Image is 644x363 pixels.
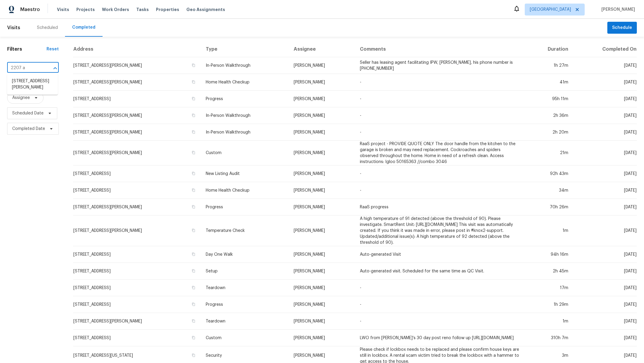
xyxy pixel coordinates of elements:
td: Seller has leasing agent facilitating IPW, [PERSON_NAME], his phone number is [PHONE_NUMBER] [355,57,524,74]
td: [STREET_ADDRESS][PERSON_NAME] [73,141,201,165]
td: [PERSON_NAME] [289,330,355,346]
td: [DATE] [573,57,637,74]
td: [PERSON_NAME] [289,57,355,74]
span: Schedule [612,24,632,32]
li: [STREET_ADDRESS][PERSON_NAME] [7,76,58,92]
span: Scheduled Date [12,110,44,116]
td: [STREET_ADDRESS] [73,263,201,280]
td: [PERSON_NAME] [289,280,355,296]
td: [STREET_ADDRESS][PERSON_NAME] [73,124,201,141]
td: 17m [524,280,573,296]
td: [DATE] [573,182,637,199]
span: Assignee [12,95,30,101]
td: [STREET_ADDRESS] [73,165,201,182]
td: [STREET_ADDRESS][PERSON_NAME] [73,57,201,74]
td: Custom [201,330,289,346]
td: [STREET_ADDRESS][PERSON_NAME] [73,199,201,215]
td: [PERSON_NAME] [289,74,355,91]
td: 2h 20m [524,124,573,141]
td: [STREET_ADDRESS][PERSON_NAME] [73,74,201,91]
td: 1m [524,313,573,330]
td: [PERSON_NAME] [289,91,355,107]
button: Copy Address [191,187,196,193]
th: Address [73,41,201,57]
td: 2h 45m [524,263,573,280]
td: [STREET_ADDRESS] [73,182,201,199]
span: Projects [76,7,95,13]
button: Copy Address [191,285,196,290]
button: Schedule [607,22,637,34]
td: [DATE] [573,280,637,296]
td: Progress [201,91,289,107]
button: Copy Address [191,63,196,68]
button: Close [51,64,59,72]
input: Search for an address... [7,63,42,73]
button: Copy Address [191,268,196,274]
td: - [355,280,524,296]
td: Home Health Checkup [201,74,289,91]
td: Temperature Check [201,215,289,246]
td: In-Person Walkthrough [201,107,289,124]
td: [DATE] [573,263,637,280]
td: [DATE] [573,74,637,91]
button: Copy Address [191,129,196,135]
td: Day One Walk [201,246,289,263]
button: Copy Address [191,228,196,233]
td: 310h 7m [524,330,573,346]
td: 34m [524,182,573,199]
td: [STREET_ADDRESS] [73,246,201,263]
td: 1h 27m [524,57,573,74]
td: LWO from [PERSON_NAME]’s 30 day post reno follow up [URL][DOMAIN_NAME] [355,330,524,346]
span: Properties [156,7,179,13]
td: - [355,74,524,91]
td: [DATE] [573,330,637,346]
td: [PERSON_NAME] [289,313,355,330]
td: - [355,107,524,124]
td: [PERSON_NAME] [289,165,355,182]
td: A high temperature of 91 detected (above the threshold of 90). Please investigate. SmartRent Unit... [355,215,524,246]
td: [PERSON_NAME] [289,107,355,124]
span: Tasks [136,7,149,12]
td: - [355,313,524,330]
button: Copy Address [191,79,196,85]
td: Progress [201,296,289,313]
td: 95h 11m [524,91,573,107]
td: [DATE] [573,313,637,330]
td: [PERSON_NAME] [289,182,355,199]
th: Duration [524,41,573,57]
td: Auto-generated visit. Scheduled for the same time as QC Visit. [355,263,524,280]
th: Type [201,41,289,57]
td: [DATE] [573,141,637,165]
div: Completed [72,24,95,30]
td: - [355,91,524,107]
td: Auto-generated Visit [355,246,524,263]
button: Copy Address [191,302,196,307]
td: - [355,296,524,313]
td: [PERSON_NAME] [289,263,355,280]
td: - [355,182,524,199]
td: [PERSON_NAME] [289,296,355,313]
td: 41m [524,74,573,91]
td: New Listing Audit [201,165,289,182]
td: [DATE] [573,124,637,141]
td: [PERSON_NAME] [289,215,355,246]
td: Teardown [201,313,289,330]
button: Copy Address [191,171,196,176]
td: Home Health Checkup [201,182,289,199]
span: Maestro [20,7,40,13]
td: RaaS project - PROVIDE QUOTE ONLY The door handle from the kitchen to the garage is broken and ma... [355,141,524,165]
td: [STREET_ADDRESS] [73,91,201,107]
td: [STREET_ADDRESS][PERSON_NAME] [73,215,201,246]
button: Copy Address [191,252,196,257]
td: [PERSON_NAME] [289,124,355,141]
td: Teardown [201,280,289,296]
td: Custom [201,141,289,165]
td: [PERSON_NAME] [289,141,355,165]
td: [PERSON_NAME] [289,246,355,263]
span: Visits [57,7,69,13]
td: [DATE] [573,91,637,107]
span: Visits [7,21,20,34]
td: [STREET_ADDRESS][PERSON_NAME] [73,313,201,330]
td: [DATE] [573,107,637,124]
button: Copy Address [191,113,196,118]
